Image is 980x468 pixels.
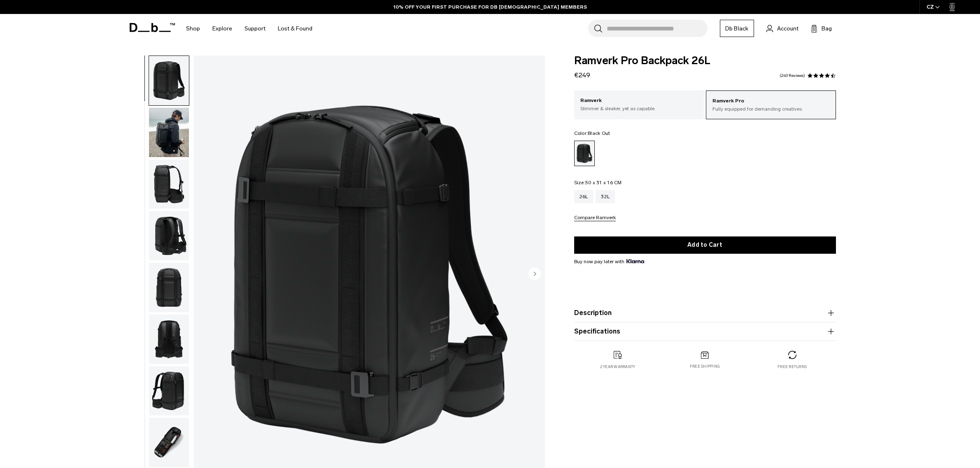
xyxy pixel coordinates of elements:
button: Ramverk_pro_bacpack_26L_black_out_2024_10.png [149,211,189,261]
nav: Main Navigation [180,14,319,43]
button: Ramverk Pro Backpack 26L Black Out [149,107,189,158]
img: Ramverk_pro_bacpack_26L_black_out_2024_10.png [149,211,189,260]
span: Account [777,24,798,33]
span: Bag [822,24,832,33]
img: {"height" => 20, "alt" => "Klarna"} [626,259,644,263]
button: Ramverk_pro_bacpack_26L_black_out_2024_8.png [149,366,189,416]
a: Shop [186,14,200,43]
button: Compare Ramverk [574,215,616,221]
a: Db Black [720,20,754,37]
span: 50 x 31 x 16 CM [585,180,622,185]
p: Free returns [777,364,807,370]
span: €249 [574,71,590,79]
a: Black Out [574,141,595,166]
legend: Color: [574,131,610,136]
img: Ramverk_pro_bacpack_26L_black_out_2024_9.png [149,315,189,364]
button: Ramverk_pro_bacpack_26L_black_out_2024_2.png [149,159,189,209]
button: Specifications [574,327,836,336]
p: Fully equipped for demanding creatives. [712,105,829,113]
button: Next slide [528,267,541,281]
img: Ramverk_pro_bacpack_26L_black_out_2024_2.png [149,160,189,209]
a: Lost & Found [278,14,312,43]
img: Ramverk_pro_bacpack_26L_black_out_2024_11.png [149,263,189,312]
a: 26L [574,190,594,203]
button: Ramverk_pro_bacpack_26L_black_out_2024_9.png [149,314,189,364]
img: Ramverk_pro_bacpack_26L_black_out_2024_3.png [149,418,189,467]
img: Ramverk_pro_bacpack_26L_black_out_2024_8.png [149,366,189,416]
a: 10% OFF YOUR FIRST PURCHASE FOR DB [DEMOGRAPHIC_DATA] MEMBERS [393,3,587,11]
legend: Size: [574,180,622,185]
p: Slimmer & sleaker, yet as capable. [580,105,698,112]
a: 240 reviews [780,74,805,78]
span: Ramverk Pro Backpack 26L [574,56,836,66]
button: Ramverk_pro_bacpack_26L_black_out_2024_3.png [149,417,189,468]
p: Free shipping [690,364,720,369]
a: Support [244,14,265,43]
a: Explore [212,14,232,43]
button: Description [574,308,836,318]
button: Ramverk_pro_bacpack_26L_black_out_2024_11.png [149,262,189,313]
button: Ramverk_pro_bacpack_26L_black_out_2024_1.png [149,56,189,106]
button: Bag [811,23,832,33]
span: Buy now pay later with [574,258,644,265]
a: 32L [596,190,615,203]
button: Add to Cart [574,236,836,254]
p: 2 year warranty [600,364,635,370]
span: Black Out [588,130,610,136]
img: Ramverk_pro_bacpack_26L_black_out_2024_1.png [149,56,189,105]
p: Ramverk [580,97,698,105]
a: Ramverk Slimmer & sleaker, yet as capable. [574,90,704,118]
img: Ramverk Pro Backpack 26L Black Out [149,108,189,157]
a: Account [766,23,798,33]
p: Ramverk Pro [712,97,829,105]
